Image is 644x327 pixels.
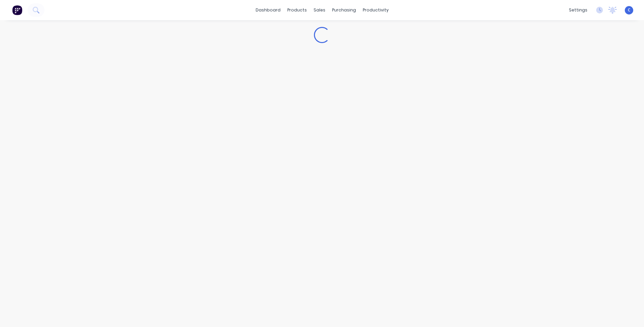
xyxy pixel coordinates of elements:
[12,5,22,15] img: Factory
[310,5,329,15] div: sales
[566,5,591,15] div: settings
[329,5,359,15] div: purchasing
[284,5,310,15] div: products
[252,5,284,15] a: dashboard
[628,7,631,13] span: C
[359,5,392,15] div: productivity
